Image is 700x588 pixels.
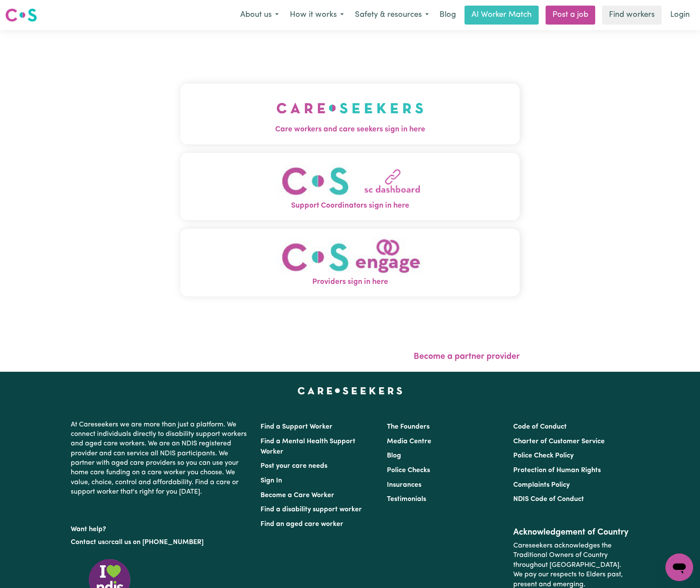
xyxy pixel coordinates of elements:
[349,6,434,24] button: Safety & resources
[387,482,421,488] a: Insurances
[71,539,105,546] a: Contact us
[71,521,250,534] p: Want help?
[71,417,250,501] p: At Careseekers we are more than just a platform. We connect individuals directly to disability su...
[513,467,601,474] a: Protection of Human Rights
[513,482,570,488] a: Complaints Policy
[387,423,430,430] a: The Founders
[602,6,662,25] a: Find workers
[261,506,362,513] a: Find a disability support worker
[513,496,584,503] a: NDIS Code of Conduct
[387,438,431,445] a: Media Centre
[387,467,430,474] a: Police Checks
[180,124,520,135] span: Care workers and care seekers sign in here
[513,423,567,430] a: Code of Conduct
[665,6,695,25] a: Login
[5,5,37,25] a: Careseekers logo
[665,554,693,581] iframe: Button to launch messaging window
[465,6,539,25] a: AI Worker Match
[261,477,282,484] a: Sign In
[387,496,426,503] a: Testimonials
[261,521,343,528] a: Find an aged care worker
[71,534,250,551] p: or
[180,84,520,144] button: Care workers and care seekers sign in here
[298,387,402,394] a: Careseekers home page
[180,153,520,221] button: Support Coordinators sign in here
[546,6,595,25] a: Post a job
[180,200,520,212] span: Support Coordinators sign in here
[284,6,349,24] button: How it works
[261,463,327,470] a: Post your care needs
[261,423,333,430] a: Find a Support Worker
[513,452,574,459] a: Police Check Policy
[180,229,520,296] button: Providers sign in here
[235,6,284,24] button: About us
[180,277,520,288] span: Providers sign in here
[414,352,520,361] a: Become a partner provider
[387,452,401,459] a: Blog
[111,539,204,546] a: call us on [PHONE_NUMBER]
[513,527,629,538] h2: Acknowledgement of Country
[5,7,37,23] img: Careseekers logo
[513,438,605,445] a: Charter of Customer Service
[434,6,461,25] a: Blog
[261,438,355,455] a: Find a Mental Health Support Worker
[261,492,334,499] a: Become a Care Worker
